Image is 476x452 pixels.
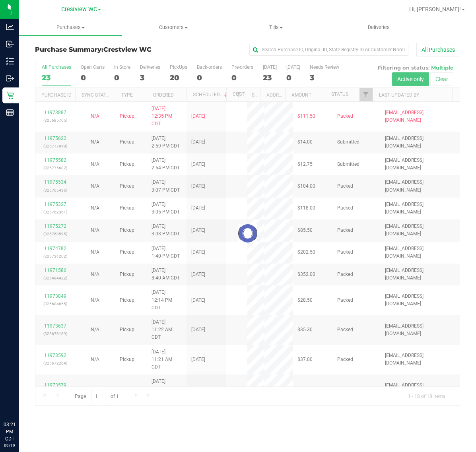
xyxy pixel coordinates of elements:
[35,46,177,53] h3: Purchase Summary:
[6,40,14,48] inline-svg: Inbound
[328,19,431,36] a: Deliveries
[357,24,400,31] span: Deliveries
[4,421,16,442] p: 03:21 PM CDT
[6,57,14,65] inline-svg: Inventory
[61,6,97,13] span: Crestview WC
[409,6,461,12] span: Hi, [PERSON_NAME]!
[6,91,14,99] inline-svg: Retail
[416,43,460,56] button: All Purchases
[225,24,327,31] span: Tills
[249,44,408,56] input: Search Purchase ID, Original ID, State Registry ID or Customer Name...
[6,23,14,31] inline-svg: Analytics
[6,74,14,82] inline-svg: Outbound
[4,442,16,448] p: 09/19
[122,19,225,36] a: Customers
[225,19,328,36] a: Tills
[8,388,32,412] iframe: Resource center
[122,24,225,31] span: Customers
[103,46,152,53] span: Crestview WC
[6,109,14,116] inline-svg: Reports
[19,24,122,31] span: Purchases
[19,19,122,36] a: Purchases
